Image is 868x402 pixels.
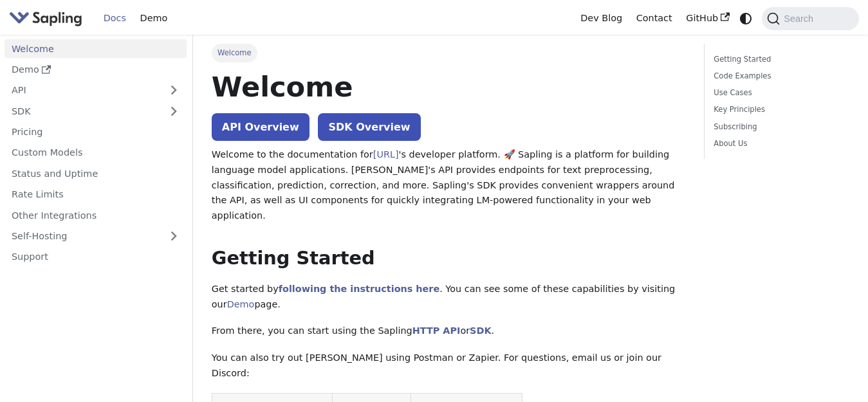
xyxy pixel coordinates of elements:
a: Contact [629,8,679,28]
a: Code Examples [714,70,845,82]
a: Sapling.aiSapling.ai [9,9,87,28]
a: Status and Uptime [5,164,187,183]
a: Dev Blog [573,8,629,28]
a: Support [5,248,187,266]
p: Welcome to the documentation for 's developer platform. 🚀 Sapling is a platform for building lang... [212,147,685,224]
a: Key Principles [714,104,845,116]
a: Docs [97,8,133,28]
a: SDK [470,325,491,336]
a: API [5,81,161,100]
a: SDK [5,102,161,120]
a: following the instructions here [279,284,439,294]
a: Subscribing [714,121,845,133]
img: Sapling.ai [9,9,82,28]
button: Switch between dark and light mode (currently system mode) [737,9,755,28]
span: Search [780,14,821,24]
a: Demo [5,60,187,79]
a: Pricing [5,123,187,142]
a: HTTP API [412,325,461,336]
button: Expand sidebar category 'API' [161,81,187,100]
a: Rate Limits [5,185,187,204]
a: [URL] [373,149,399,160]
p: Get started by . You can see some of these capabilities by visiting our page. [212,282,685,313]
a: Other Integrations [5,206,187,224]
a: Use Cases [714,87,845,99]
p: You can also try out [PERSON_NAME] using Postman or Zapier. For questions, email us or join our D... [212,351,685,381]
a: About Us [714,138,845,150]
h2: Getting Started [212,247,685,270]
a: Welcome [5,39,187,58]
a: Custom Models [5,143,187,162]
a: Self-Hosting [5,227,187,246]
a: SDK Overview [318,113,420,141]
a: Demo [133,8,174,28]
a: API Overview [212,113,309,141]
span: Welcome [212,44,257,62]
a: GitHub [679,8,736,28]
nav: Breadcrumbs [212,44,685,62]
h1: Welcome [212,69,685,104]
a: Demo [227,299,255,309]
button: Expand sidebar category 'SDK' [161,102,187,120]
a: Getting Started [714,53,845,66]
button: Search (Command+K) [762,7,858,30]
p: From there, you can start using the Sapling or . [212,324,685,339]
